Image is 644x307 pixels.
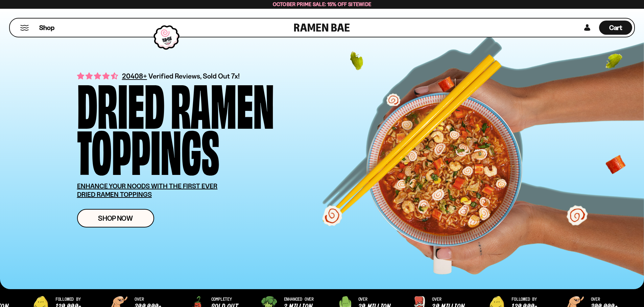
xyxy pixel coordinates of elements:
[39,23,54,32] span: Shop
[98,215,133,222] span: Shop Now
[39,21,54,35] a: Shop
[171,80,274,126] div: Ramen
[599,19,632,37] div: Cart
[77,209,154,227] a: Shop Now
[609,24,622,32] span: Cart
[77,80,165,126] div: Dried
[273,1,372,7] span: October Prime Sale: 15% off Sitewide
[77,182,218,198] u: ENHANCE YOUR NOODS WITH THE FIRST EVER DRIED RAMEN TOPPINGS
[77,126,219,172] div: Toppings
[20,25,29,31] button: Mobile Menu Trigger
